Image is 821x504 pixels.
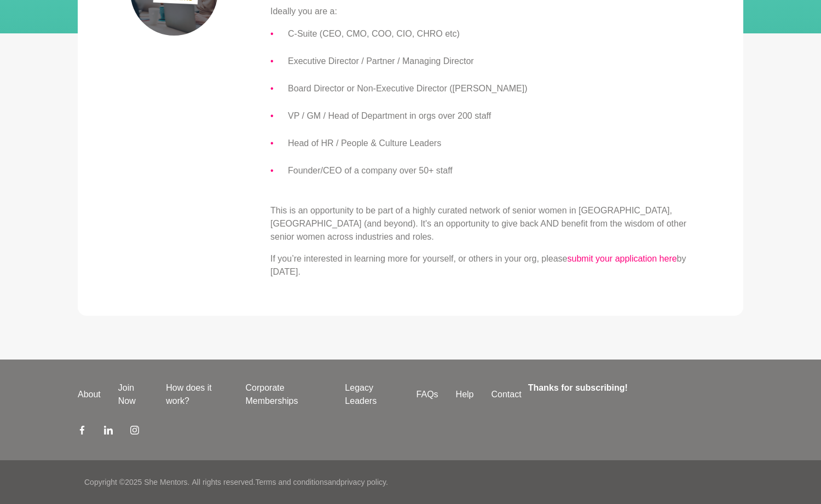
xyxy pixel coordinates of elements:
[130,425,139,438] a: Instagram
[78,425,86,438] a: Facebook
[270,204,691,244] p: This is an opportunity to be part of a highly curated network of senior women in [GEOGRAPHIC_DATA...
[528,381,737,395] h4: Thanks for subscribing!
[288,82,691,96] li: Board Director or Non-Executive Director ([PERSON_NAME])
[84,477,189,488] p: Copyright © 2025 She Mentors .
[340,478,386,486] a: privacy policy
[69,388,109,401] a: About
[408,388,447,401] a: FAQs
[447,388,483,401] a: Help
[270,252,691,279] p: If you’re interested in learning more for yourself, or others in your org, please by [DATE].
[270,5,691,18] p: Ideally you are a:
[157,381,236,408] a: How does it work?
[288,27,691,41] li: C-Suite (CEO, CMO, COO, CIO, CHRO etc)
[192,477,388,488] p: All rights reserved. and .
[288,136,691,150] li: Head of HR / People & Culture Leaders
[483,388,530,401] a: Contact
[288,164,691,178] li: Founder/CEO of a company over 50+ staff
[109,381,157,408] a: Join Now
[336,381,407,408] a: Legacy Leaders
[288,54,691,68] li: Executive Director / Partner / Managing Director
[255,478,327,486] a: Terms and conditions
[568,254,677,263] a: submit your application here
[288,109,691,123] li: VP / GM / Head of Department in orgs over 200 staff
[104,425,113,438] a: LinkedIn
[236,381,336,408] a: Corporate Memberships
